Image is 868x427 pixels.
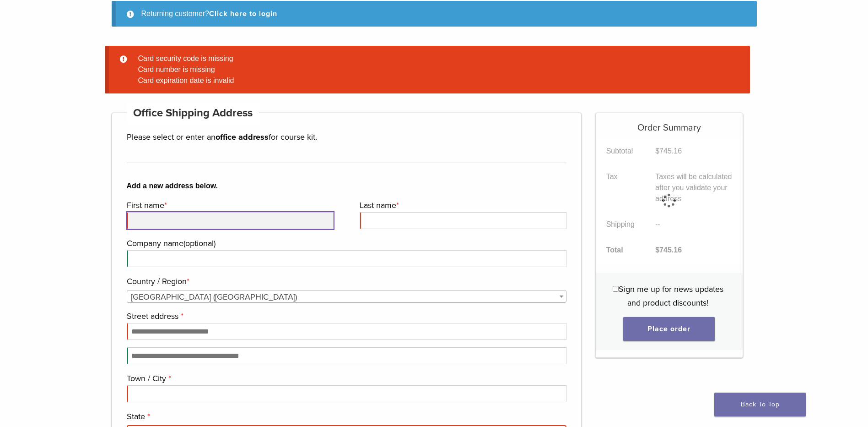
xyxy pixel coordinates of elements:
[127,198,331,212] label: First name
[613,286,619,292] input: Sign me up for news updates and product discounts!
[135,75,735,86] li: Card expiration date is invalid
[127,290,566,303] span: United States (US)
[127,102,259,124] h4: Office Shipping Address
[127,181,567,192] b: Add a new address below.
[619,284,723,308] span: Sign me up for news updates and product discounts!
[127,130,567,144] p: Please select or enter an for course kit.
[127,372,565,385] label: Town / City
[360,198,564,212] label: Last name
[623,317,715,341] button: Place order
[714,393,806,416] a: Back To Top
[127,309,565,323] label: Street address
[209,9,277,18] a: Click here to login
[127,290,567,303] span: Country / Region
[112,1,757,27] div: Returning customer?
[183,238,216,248] span: (optional)
[135,53,735,64] li: Card security code is missing
[127,410,565,423] label: State
[135,64,735,75] li: Card number is missing
[596,113,743,133] h5: Order Summary
[216,132,269,142] strong: office address
[127,274,565,288] label: Country / Region
[127,236,565,250] label: Company name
